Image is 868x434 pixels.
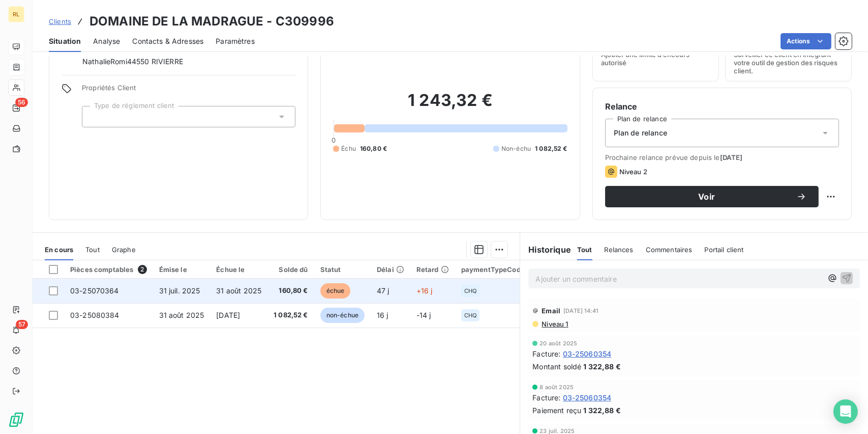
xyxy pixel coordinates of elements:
[781,33,831,49] button: Actions
[138,265,147,274] span: 2
[605,246,634,254] span: Relances
[8,412,24,428] img: Logo LeanPay
[541,320,568,328] span: Niveau 1
[332,136,336,144] span: 0
[8,6,24,22] div: RL
[70,311,119,319] span: 03-25080384
[159,265,204,274] div: Émise le
[320,308,365,323] span: non-échue
[416,265,449,274] div: Retard
[532,348,560,359] span: Facture :
[159,286,200,295] span: 31 juil. 2025
[16,320,28,329] span: 57
[532,405,581,416] span: Paiement reçu
[333,90,567,121] h2: 1 243,32 €
[112,246,136,254] span: Graphe
[159,311,204,319] span: 31 août 2025
[563,392,612,403] span: 03-25060354
[377,265,404,274] div: Délai
[501,144,531,153] span: Non-échu
[341,144,356,153] span: Échu
[461,265,525,274] div: paymentTypeCode
[82,84,295,98] span: Propriétés Client
[520,243,571,256] h6: Historique
[720,153,743,161] span: [DATE]
[577,246,592,254] span: Tout
[532,361,581,372] span: Montant soldé
[15,98,28,107] span: 56
[619,168,647,176] span: Niveau 2
[274,265,308,274] div: Solde dû
[605,153,839,161] span: Prochaine relance prévue depuis le
[274,286,308,296] span: 160,80 €
[49,36,81,46] span: Situation
[70,286,119,295] span: 03-25070364
[93,36,120,46] span: Analyse
[360,144,387,153] span: 160,80 €
[705,246,744,254] span: Portail client
[833,399,858,424] div: Open Intercom Messenger
[646,246,693,254] span: Commentaires
[583,405,621,416] span: 1 322,88 €
[535,144,567,153] span: 1 082,52 €
[377,286,390,295] span: 47 j
[49,17,71,25] span: Clients
[216,286,261,295] span: 31 août 2025
[563,348,612,359] span: 03-25060354
[216,36,255,46] span: Paramètres
[532,392,560,403] span: Facture :
[540,384,574,390] span: 8 août 2025
[540,340,577,346] span: 20 août 2025
[320,283,351,299] span: échue
[132,36,203,46] span: Contacts & Adresses
[70,265,147,274] div: Pièces comptables
[49,16,71,26] a: Clients
[605,100,839,113] h6: Relance
[91,112,99,121] input: Ajouter une valeur
[416,311,431,319] span: -14 j
[416,286,433,295] span: +16 j
[563,308,598,314] span: [DATE] 14:41
[734,50,843,75] span: Surveiller ce client en intégrant votre outil de gestion des risques client.
[45,246,73,254] span: En cours
[542,307,560,315] span: Email
[320,265,365,274] div: Statut
[583,361,621,372] span: 1 322,88 €
[82,57,183,67] span: NathalieRomi44550 RIVIERRE
[377,311,388,319] span: 16 j
[274,310,308,320] span: 1 082,52 €
[601,50,710,67] span: Ajouter une limite d’encours autorisé
[89,12,334,31] h3: DOMAINE DE LA MADRAGUE - C309996
[464,288,476,294] span: CHQ
[614,128,667,138] span: Plan de relance
[617,193,796,201] span: Voir
[540,428,575,434] span: 23 juil. 2025
[605,186,819,207] button: Voir
[85,246,100,254] span: Tout
[464,312,476,318] span: CHQ
[216,311,240,319] span: [DATE]
[216,265,261,274] div: Échue le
